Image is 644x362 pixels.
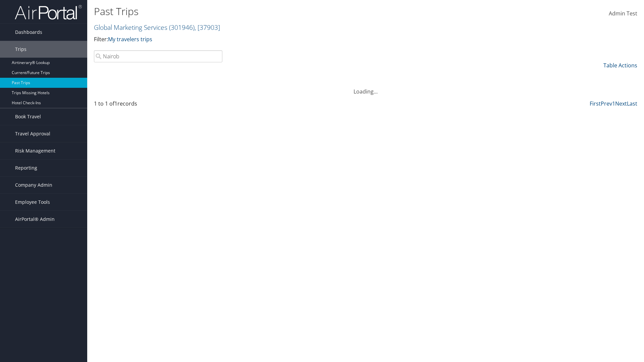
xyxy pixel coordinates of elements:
span: , [ 37903 ] [195,23,220,32]
span: Travel Approval [15,125,50,142]
h1: Past Trips [94,4,456,18]
span: Trips [15,41,26,58]
a: Global Marketing Services [94,23,220,32]
span: Admin Test [609,10,637,17]
span: AirPortal® Admin [15,211,55,228]
div: Loading... [94,79,637,96]
a: Last [627,100,637,107]
input: Search Traveler or Arrival City [94,50,222,62]
span: Dashboards [15,24,42,41]
a: Prev [601,100,612,107]
span: Risk Management [15,142,55,159]
a: Admin Test [609,3,637,24]
span: 1 [114,100,117,107]
img: airportal-logo.png [15,4,82,20]
span: Employee Tools [15,194,50,210]
a: First [590,100,601,107]
span: Book Travel [15,108,41,125]
div: 1 to 1 of records [94,100,222,111]
a: 1 [612,100,615,107]
span: Reporting [15,160,37,176]
p: Filter: [94,35,456,44]
a: My travelers trips [108,36,152,43]
span: ( 301946 ) [169,23,195,32]
span: Company Admin [15,177,52,193]
a: Next [615,100,627,107]
a: Table Actions [603,62,637,69]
